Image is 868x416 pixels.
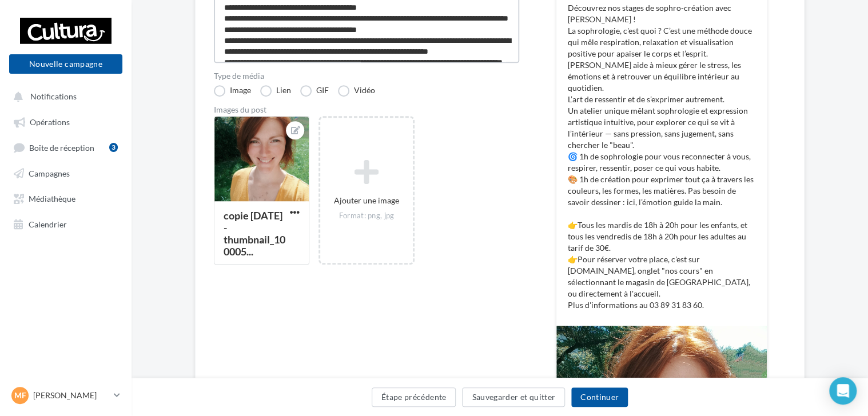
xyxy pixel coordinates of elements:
span: Calendrier [29,219,67,229]
span: Boîte de réception [29,142,94,152]
div: copie [DATE] - thumbnail_100005... [224,209,285,258]
div: Images du post [214,106,519,114]
a: Campagnes [7,162,125,183]
span: Notifications [30,91,77,101]
span: MF [14,390,26,401]
span: Campagnes [29,168,70,178]
button: Continuer [571,387,628,407]
label: GIF [300,85,329,97]
label: Lien [260,85,291,97]
a: MF [PERSON_NAME] [9,385,122,406]
button: Notifications [7,86,120,106]
button: Nouvelle campagne [9,54,122,74]
a: Opérations [7,111,125,131]
a: Médiathèque [7,187,125,208]
a: Calendrier [7,213,125,234]
span: Médiathèque [29,194,75,203]
label: Vidéo [338,85,375,97]
a: Boîte de réception3 [7,137,125,158]
p: [PERSON_NAME] [33,390,109,401]
div: Open Intercom Messenger [829,377,857,405]
button: Étape précédente [372,387,456,407]
button: Sauvegarder et quitter [462,387,565,407]
div: 3 [109,143,118,152]
span: Opérations [30,117,70,127]
label: Type de média [214,72,519,80]
label: Image [214,85,251,97]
